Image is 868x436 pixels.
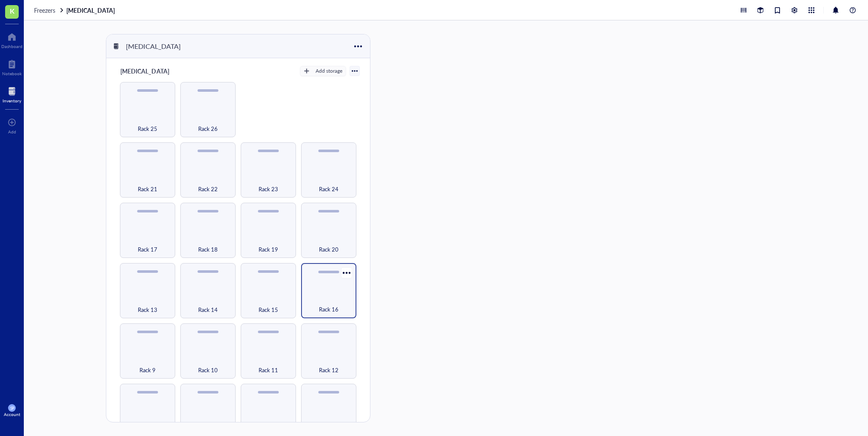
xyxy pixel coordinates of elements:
[198,245,218,254] span: Rack 18
[122,39,185,54] div: [MEDICAL_DATA]
[2,71,22,76] div: Notebook
[117,65,173,77] div: [MEDICAL_DATA]
[319,365,339,375] span: Rack 12
[259,365,278,375] span: Rack 11
[319,245,339,254] span: Rack 20
[316,67,342,75] div: Add storage
[2,57,22,76] a: Notebook
[10,6,14,16] span: K
[34,6,55,14] span: Freezers
[198,124,218,133] span: Rack 26
[198,305,218,314] span: Rack 14
[8,129,16,134] div: Add
[1,44,23,49] div: Dashboard
[1,30,23,49] a: Dashboard
[139,365,156,375] span: Rack 9
[198,184,218,194] span: Rack 22
[319,184,339,194] span: Rack 24
[138,124,157,133] span: Rack 25
[3,85,21,103] a: Inventory
[138,245,157,254] span: Rack 17
[259,305,278,314] span: Rack 15
[259,184,278,194] span: Rack 23
[138,184,157,194] span: Rack 21
[198,365,218,375] span: Rack 10
[138,305,157,314] span: Rack 13
[34,6,65,14] a: Freezers
[319,305,339,314] span: Rack 16
[66,6,117,14] a: [MEDICAL_DATA]
[4,412,20,417] div: Account
[10,406,14,411] span: SP
[3,98,21,103] div: Inventory
[300,66,346,76] button: Add storage
[259,245,278,254] span: Rack 19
